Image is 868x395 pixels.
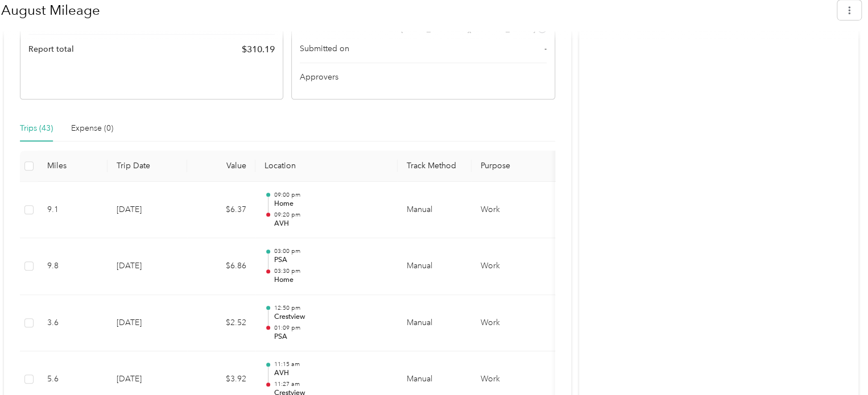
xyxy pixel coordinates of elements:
p: 09:20 pm [274,211,388,219]
td: $2.52 [187,295,255,352]
td: $6.37 [187,182,255,239]
p: Home [274,275,388,285]
th: Track Method [398,151,472,182]
p: 09:00 pm [274,191,388,199]
td: 9.1 [38,182,108,239]
td: 3.6 [38,295,108,352]
td: $6.86 [187,238,255,295]
p: AVH [274,219,388,229]
p: PSA [274,255,388,265]
td: Manual [398,182,472,239]
span: $ 310.19 [242,43,275,56]
span: Report total [28,43,74,55]
td: [DATE] [108,182,187,239]
p: 12:50 pm [274,304,388,312]
span: Approvers [300,71,338,83]
td: Manual [398,238,472,295]
td: Work [472,295,557,352]
th: Location [255,151,398,182]
th: Purpose [472,151,557,182]
td: 9.8 [38,238,108,295]
p: 01:09 pm [274,324,388,332]
td: [DATE] [108,238,187,295]
th: Trip Date [108,151,187,182]
p: AVH [274,368,388,379]
span: - [544,43,547,55]
p: 03:30 pm [274,267,388,275]
p: 03:00 pm [274,247,388,255]
td: [DATE] [108,295,187,352]
th: Value [187,151,255,182]
p: PSA [274,332,388,342]
td: Manual [398,295,472,352]
td: Work [472,238,557,295]
p: Home [274,199,388,209]
div: Trips (43) [20,122,53,135]
p: Crestview [274,312,388,322]
p: 11:27 am [274,380,388,388]
p: 11:15 am [274,360,388,368]
td: Work [472,182,557,239]
span: Submitted on [300,43,349,55]
div: Expense (0) [71,122,113,135]
th: Miles [38,151,108,182]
